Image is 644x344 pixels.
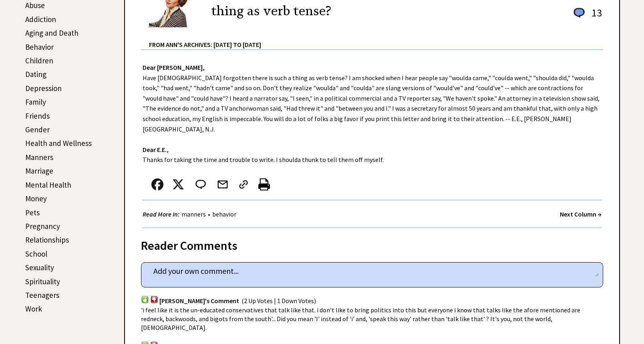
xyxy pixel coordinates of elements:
a: behavior [210,210,238,218]
a: Next Column → [560,210,602,218]
strong: Dear [PERSON_NAME], [143,63,205,71]
a: Gender [25,125,50,134]
a: School [25,249,47,259]
a: Pregnancy [25,221,60,231]
a: Aging and Death [25,28,78,38]
span: 'i feel like it is the un-educated conservatives that talk like that. i don't like to bring polit... [141,306,580,332]
a: Dating [25,69,46,79]
a: Money [25,194,47,203]
td: 13 [588,6,602,27]
a: Relationships [25,235,69,245]
a: Children [25,56,53,65]
a: Teenagers [25,290,59,300]
span: [PERSON_NAME]'s Comment [159,297,239,305]
img: message_round%202.png [194,178,207,190]
img: votup.png [141,295,149,303]
a: Mental Health [25,180,71,190]
a: Behavior [25,42,54,52]
strong: Dear E.E., [143,146,169,154]
div: From Ann's Archives: [DATE] to [DATE] [149,28,603,49]
img: printer%20icon.png [258,178,270,190]
strong: Read More In: [143,210,179,218]
div: Reader Comments [141,237,603,250]
a: manners [179,210,208,218]
img: x_small.png [172,178,184,190]
a: Depression [25,83,62,93]
div: Have [DEMOGRAPHIC_DATA] forgotten there is such a thing as verb tense? I am shocked when I hear p... [125,50,619,228]
a: Addiction [25,14,56,24]
img: message_round%201.png [572,6,586,19]
a: Pets [25,208,40,217]
a: Family [25,97,46,107]
a: Friends [25,111,50,121]
img: mail.png [217,178,229,190]
a: Abuse [25,0,45,10]
span: (2 Up Votes | 1 Down Votes) [241,297,316,305]
a: Marriage [25,166,53,176]
img: facebook.png [151,178,163,190]
a: Manners [25,152,53,162]
div: • [143,209,238,219]
img: votdown.png [150,295,158,303]
a: Work [25,304,42,314]
img: link_02.png [237,178,250,190]
a: Spirituality [25,277,60,286]
a: Sexuality [25,263,54,272]
a: Health and Wellness [25,138,92,148]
